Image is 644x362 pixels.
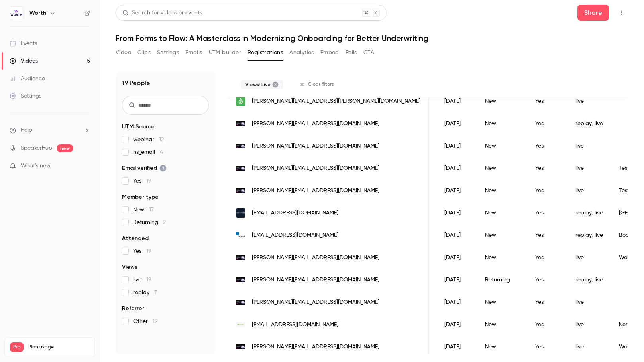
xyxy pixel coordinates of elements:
div: Yes [527,112,567,135]
div: New [477,179,527,202]
span: Yes [133,177,151,185]
button: Registrations [247,46,283,59]
span: [PERSON_NAME][EMAIL_ADDRESS][DOMAIN_NAME] [252,187,379,195]
div: Events [10,39,37,47]
div: [DATE] [436,112,477,135]
span: new [57,144,73,152]
div: New [477,224,527,246]
div: Returning [477,269,527,291]
span: Other [133,317,158,325]
img: joinworth.com [236,255,245,260]
span: Clear filters [308,81,334,88]
button: Clear filters [296,78,339,91]
span: hs_email [133,148,163,156]
span: Returning [133,218,166,226]
img: joinworth.com [236,300,245,305]
div: Yes [527,246,567,269]
img: nerdwallet.com [236,322,245,327]
div: Audience [10,75,45,83]
span: [EMAIL_ADDRESS][DOMAIN_NAME] [252,321,338,329]
div: New [477,157,527,179]
div: live [567,291,611,313]
button: Settings [157,46,179,59]
img: statestreet.com [236,208,245,218]
div: Yes [527,202,567,224]
button: Embed [320,46,339,59]
div: live [567,157,611,179]
div: [DATE] [436,202,477,224]
span: [EMAIL_ADDRESS][DOMAIN_NAME] [252,231,338,240]
span: 19 [146,178,151,184]
div: [DATE] [436,179,477,202]
span: Yes [133,247,151,255]
button: Share [577,5,609,21]
div: live [567,135,611,157]
div: New [477,90,527,112]
div: [DATE] [436,90,477,112]
span: 7 [154,290,157,295]
div: [DATE] [436,246,477,269]
div: replay, live [567,269,611,291]
span: [PERSON_NAME][EMAIL_ADDRESS][DOMAIN_NAME] [252,298,379,307]
div: New [477,336,527,358]
div: [DATE] [436,336,477,358]
button: UTM builder [209,46,241,59]
div: Yes [527,135,567,157]
span: webinar [133,136,164,144]
div: live [567,313,611,336]
span: Attended [122,234,149,242]
div: live [567,336,611,358]
span: 12 [159,137,164,142]
img: branchapp.com [236,96,245,106]
div: Yes [527,269,567,291]
span: replay [133,289,157,297]
span: Email verified [122,164,167,172]
h6: Worth [29,9,46,17]
span: [PERSON_NAME][EMAIL_ADDRESS][DOMAIN_NAME] [252,254,379,262]
span: [PERSON_NAME][EMAIL_ADDRESS][PERSON_NAME][DOMAIN_NAME] [252,97,420,106]
div: New [477,246,527,269]
span: Referrer [122,305,144,313]
div: [DATE] [436,135,477,157]
img: joinworth.com [236,188,245,193]
div: Yes [527,157,567,179]
li: help-dropdown-opener [10,126,90,134]
span: Views [122,263,137,271]
img: joinworth.com [236,144,245,149]
div: [DATE] [436,269,477,291]
span: Member type [122,193,159,201]
button: Remove "Live views" from selected filters [272,81,279,88]
div: [DATE] [436,157,477,179]
div: live [567,179,611,202]
div: Yes [527,313,567,336]
button: Clips [137,46,151,59]
img: boostb2b.com [236,232,245,239]
span: 19 [146,248,151,254]
span: 4 [160,150,163,155]
div: New [477,202,527,224]
img: joinworth.com [236,121,245,126]
div: [DATE] [436,291,477,313]
span: [PERSON_NAME][EMAIL_ADDRESS][DOMAIN_NAME] [252,120,379,128]
img: joinworth.com [236,344,245,350]
span: Plan usage [28,344,90,350]
div: Settings [10,92,41,100]
div: Yes [527,90,567,112]
section: facet-groups [122,123,209,325]
div: Yes [527,224,567,246]
div: live [567,90,611,112]
div: Videos [10,57,38,65]
div: Yes [527,336,567,358]
span: Help [21,126,32,134]
div: replay, live [567,202,611,224]
span: 17 [149,207,154,212]
div: [DATE] [436,224,477,246]
span: 19 [153,319,158,324]
button: Video [116,46,131,59]
h1: From Forms to Flow: A Masterclass in Modernizing Onboarding for Better Underwriting [116,33,628,43]
div: New [477,112,527,135]
span: [PERSON_NAME][EMAIL_ADDRESS][DOMAIN_NAME] [252,142,379,150]
span: live [133,276,151,284]
span: Pro [10,342,24,352]
div: New [477,291,527,313]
